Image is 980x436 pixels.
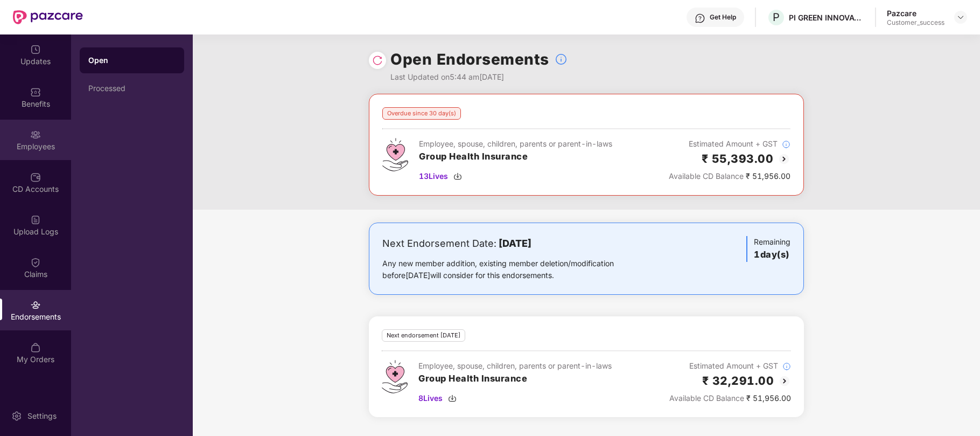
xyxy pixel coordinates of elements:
[88,84,176,93] div: Processed
[30,300,41,310] img: svg+xml;base64,PHN2ZyBpZD0iRW5kb3JzZW1lbnRzIiB4bWxucz0iaHR0cDovL3d3dy53My5vcmcvMjAwMC9zdmciIHdpZH...
[30,257,41,268] img: svg+xml;base64,PHN2ZyBpZD0iQ2xhaW0iIHhtbG5zPSJodHRwOi8vd3d3LnczLm9yZy8yMDAwL3N2ZyIgd2lkdGg9IjIwIi...
[372,55,383,66] img: svg+xml;base64,PHN2ZyBpZD0iUmVsb2FkLTMyeDMyIiB4bWxucz0iaHR0cDovL3d3dy53My5vcmcvMjAwMC9zdmciIHdpZH...
[789,12,864,23] div: PI GREEN INNOVATIONS PRIVATE LIMITED
[30,44,41,55] img: svg+xml;base64,PHN2ZyBpZD0iVXBkYXRlZCIgeG1sbnM9Imh0dHA6Ly93d3cudzMub3JnLzIwMDAvc3ZnIiB3aWR0aD0iMj...
[390,47,549,71] h1: Open Endorsements
[13,10,83,24] img: New Pazcare Logo
[702,372,774,390] h2: ₹ 32,291.00
[695,13,705,24] img: svg+xml;base64,PHN2ZyBpZD0iSGVscC0zMngzMiIgeG1sbnM9Imh0dHA6Ly93d3cudzMub3JnLzIwMDAvc3ZnIiB3aWR0aD...
[782,362,791,371] img: svg+xml;base64,PHN2ZyBpZD0iSW5mb18tXzMyeDMyIiBkYXRhLW5hbWU9IkluZm8gLSAzMngzMiIgeG1sbnM9Imh0dHA6Ly...
[419,150,612,164] h3: Group Health Insurance
[773,11,780,24] span: P
[382,258,648,281] div: Any new member addition, existing member deletion/modification before [DATE] will consider for th...
[382,236,648,251] div: Next Endorsement Date:
[778,153,790,165] img: svg+xml;base64,PHN2ZyBpZD0iQmFjay0yMHgyMCIgeG1sbnM9Imh0dHA6Ly93d3cudzMub3JnLzIwMDAvc3ZnIiB3aWR0aD...
[419,170,448,182] span: 13 Lives
[30,129,41,140] img: svg+xml;base64,PHN2ZyBpZD0iRW1wbG95ZWVzIiB4bWxucz0iaHR0cDovL3d3dy53My5vcmcvMjAwMC9zdmciIHdpZHRoPS...
[418,392,443,404] span: 8 Lives
[24,411,60,421] div: Settings
[499,238,531,249] b: [DATE]
[382,360,408,393] img: svg+xml;base64,PHN2ZyB4bWxucz0iaHR0cDovL3d3dy53My5vcmcvMjAwMC9zdmciIHdpZHRoPSI0Ny43MTQiIGhlaWdodD...
[669,171,744,181] span: Available CD Balance
[887,18,944,27] div: Customer_success
[453,172,462,181] img: svg+xml;base64,PHN2ZyBpZD0iRG93bmxvYWQtMzJ4MzIiIHhtbG5zPSJodHRwOi8vd3d3LnczLm9yZy8yMDAwL3N2ZyIgd2...
[448,394,457,403] img: svg+xml;base64,PHN2ZyBpZD0iRG93bmxvYWQtMzJ4MzIiIHhtbG5zPSJodHRwOi8vd3d3LnczLm9yZy8yMDAwL3N2ZyIgd2...
[782,140,790,149] img: svg+xml;base64,PHN2ZyBpZD0iSW5mb18tXzMyeDMyIiBkYXRhLW5hbWU9IkluZm8gLSAzMngzMiIgeG1sbnM9Imh0dHA6Ly...
[382,329,465,342] div: Next endorsement [DATE]
[555,53,568,66] img: svg+xml;base64,PHN2ZyBpZD0iSW5mb18tXzMyeDMyIiBkYXRhLW5hbWU9IkluZm8gLSAzMngzMiIgeG1sbnM9Imh0dHA6Ly...
[887,8,944,18] div: Pazcare
[419,138,612,150] div: Employee, spouse, children, parents or parent-in-laws
[418,372,612,386] h3: Group Health Insurance
[30,214,41,225] img: svg+xml;base64,PHN2ZyBpZD0iVXBsb2FkX0xvZ3MiIGRhdGEtbmFtZT0iVXBsb2FkIExvZ3MiIHhtbG5zPSJodHRwOi8vd3...
[669,360,791,372] div: Estimated Amount + GST
[390,71,568,83] div: Last Updated on 5:44 am[DATE]
[30,172,41,183] img: svg+xml;base64,PHN2ZyBpZD0iQ0RfQWNjb3VudHMiIGRhdGEtbmFtZT0iQ0QgQWNjb3VudHMiIHhtbG5zPSJodHRwOi8vd3...
[669,138,790,150] div: Estimated Amount + GST
[11,411,22,421] img: svg+xml;base64,PHN2ZyBpZD0iU2V0dGluZy0yMHgyMCIgeG1sbnM9Imh0dHA6Ly93d3cudzMub3JnLzIwMDAvc3ZnIiB3aW...
[669,393,744,403] span: Available CD Balance
[382,107,461,120] div: Overdue since 30 day(s)
[669,392,791,404] div: ₹ 51,956.00
[754,248,790,262] h3: 1 day(s)
[778,375,791,387] img: svg+xml;base64,PHN2ZyBpZD0iQmFjay0yMHgyMCIgeG1sbnM9Imh0dHA6Ly93d3cudzMub3JnLzIwMDAvc3ZnIiB3aWR0aD...
[382,138,408,171] img: svg+xml;base64,PHN2ZyB4bWxucz0iaHR0cDovL3d3dy53My5vcmcvMjAwMC9zdmciIHdpZHRoPSI0Ny43MTQiIGhlaWdodD...
[746,236,790,262] div: Remaining
[956,13,965,22] img: svg+xml;base64,PHN2ZyBpZD0iRHJvcGRvd24tMzJ4MzIiIHhtbG5zPSJodHRwOi8vd3d3LnczLm9yZy8yMDAwL3N2ZyIgd2...
[418,360,612,372] div: Employee, spouse, children, parents or parent-in-laws
[669,170,790,182] div: ₹ 51,956.00
[710,13,736,22] div: Get Help
[30,342,41,353] img: svg+xml;base64,PHN2ZyBpZD0iTXlfT3JkZXJzIiBkYXRhLW5hbWU9Ik15IE9yZGVycyIgeG1sbnM9Imh0dHA6Ly93d3cudz...
[30,87,41,98] img: svg+xml;base64,PHN2ZyBpZD0iQmVuZWZpdHMiIHhtbG5zPSJodHRwOi8vd3d3LnczLm9yZy8yMDAwL3N2ZyIgd2lkdGg9Ij...
[88,55,176,66] div: Open
[702,150,774,168] h2: ₹ 55,393.00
